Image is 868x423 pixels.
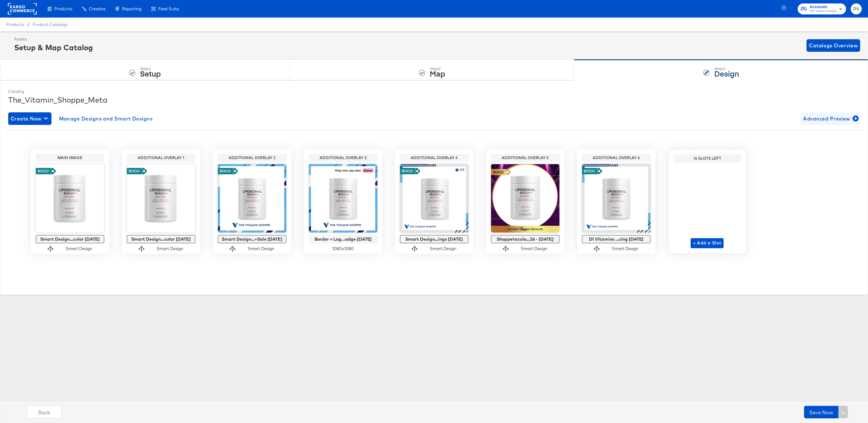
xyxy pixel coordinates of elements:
[803,114,857,123] span: Advanced Preview
[8,94,860,105] div: The_Vitamin_Shoppe_Meta
[493,237,558,242] div: Shoppetacula...26 - [DATE]
[430,67,445,71] div: Step: 2
[309,246,377,252] div: 1080 x 1080
[310,155,376,160] div: Additional Overlay 3
[122,6,142,11] span: Reporting
[37,155,103,160] div: Main Image
[140,68,161,78] strong: Setup
[14,42,93,53] div: Setup & Map Catalog
[24,22,33,27] span: /
[89,6,105,11] span: Creative
[804,406,838,418] button: Save Now
[430,68,445,78] strong: Map
[128,155,194,160] div: Additional Overlay 1
[248,246,274,252] div: Smart Design
[853,5,859,13] span: DV
[402,237,467,242] div: Smart Design...ings [DATE]
[157,246,183,252] div: Smart Design
[675,156,739,161] div: 14 Slots Left
[798,3,846,14] button: AccountsThe Vitamin Shoppe
[584,155,649,160] div: Additional Overlay 6
[11,114,49,123] span: Create New
[691,238,724,248] button: + Add a Slot
[27,406,62,418] button: Back
[8,112,51,125] button: Create New
[8,88,860,94] div: Catalog
[14,36,93,42] div: Assets
[809,41,858,50] span: Catalogs Overview
[693,239,721,247] span: + Add a Slot
[54,6,72,11] span: Products
[219,155,285,160] div: Additional Overlay 2
[219,237,285,242] div: Smart Design...+Sale [DATE]
[57,112,155,125] button: Manage Designs and Smart Designs
[810,4,837,10] span: Accounts
[128,237,194,242] div: Smart Design...cular [DATE]
[584,237,649,242] div: D1 Vitamins ...cing [DATE]
[310,237,376,242] div: Border + Log...adge [DATE]
[59,114,153,123] span: Manage Designs and Smart Designs
[158,6,179,11] span: Feed Suite
[493,155,558,160] div: Additional Overlay 5
[140,67,161,71] div: Step: 1
[402,155,467,160] div: Additional Overlay 4
[612,246,639,252] div: Smart Design
[801,112,860,125] button: Advanced Preview
[806,39,860,52] button: Catalogs Overview
[714,67,739,71] div: Step: 3
[37,237,103,242] div: Smart Design...cular [DATE]
[66,246,92,252] div: Smart Design
[714,68,739,78] strong: Design
[521,246,547,252] div: Smart Design
[851,3,862,14] button: DV
[430,246,456,252] div: Smart Design
[6,22,24,27] span: Products
[33,22,67,27] a: Product Catalogs
[810,9,837,14] span: The Vitamin Shoppe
